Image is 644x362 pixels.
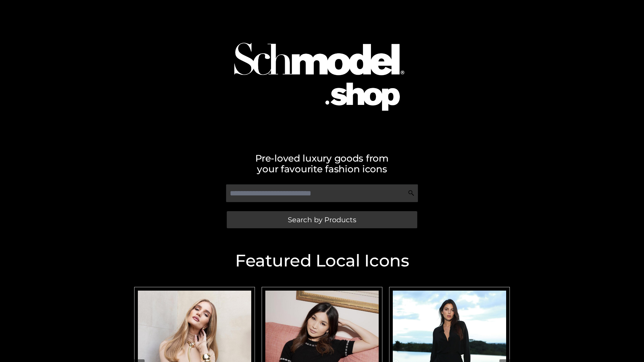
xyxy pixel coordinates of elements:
h2: Pre-loved luxury goods from your favourite fashion icons [131,153,513,174]
img: Search Icon [408,190,415,196]
a: Search by Products [227,211,417,228]
h2: Featured Local Icons​ [131,252,513,269]
span: Search by Products [288,216,356,223]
